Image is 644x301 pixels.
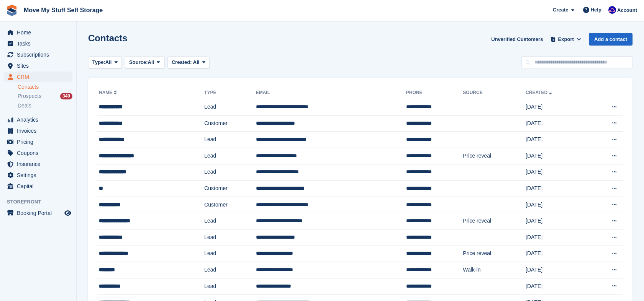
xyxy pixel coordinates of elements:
[4,49,72,60] a: menu
[488,33,546,46] a: Unverified Customers
[4,60,72,71] a: menu
[148,59,154,66] span: All
[204,87,256,99] th: Type
[553,6,568,14] span: Create
[63,208,72,218] a: Preview store
[99,90,118,95] a: Name
[17,208,63,218] span: Booking Portal
[549,33,583,46] button: Export
[18,83,72,91] a: Contacts
[589,33,633,46] a: Add a contact
[18,92,72,100] a: Prospects 340
[526,164,588,181] td: [DATE]
[617,7,637,14] span: Account
[4,38,72,49] a: menu
[558,36,574,43] span: Export
[4,181,72,192] a: menu
[204,115,256,132] td: Customer
[21,4,106,16] a: Move My Stuff Self Storage
[526,229,588,246] td: [DATE]
[88,56,122,69] button: Type: All
[406,87,463,99] th: Phone
[526,90,554,95] a: Created
[92,59,105,66] span: Type:
[526,278,588,294] td: [DATE]
[463,87,526,99] th: Source
[17,159,63,169] span: Insurance
[204,164,256,181] td: Lead
[4,137,72,147] a: menu
[526,115,588,132] td: [DATE]
[463,148,526,164] td: Price reveal
[204,132,256,148] td: Lead
[18,93,41,100] span: Prospects
[60,93,72,99] div: 340
[18,102,72,110] a: Deals
[129,59,147,66] span: Source:
[17,114,63,125] span: Analytics
[125,56,164,69] button: Source: All
[4,72,72,82] a: menu
[463,262,526,278] td: Walk-in
[4,148,72,158] a: menu
[526,213,588,229] td: [DATE]
[204,213,256,229] td: Lead
[172,59,192,65] span: Created:
[526,148,588,164] td: [DATE]
[204,278,256,294] td: Lead
[17,170,63,181] span: Settings
[591,6,601,14] span: Help
[167,56,210,69] button: Created: All
[526,197,588,213] td: [DATE]
[18,102,31,109] span: Deals
[88,33,128,43] h1: Contacts
[4,114,72,125] a: menu
[204,246,256,262] td: Lead
[4,208,72,218] a: menu
[17,27,63,38] span: Home
[463,246,526,262] td: Price reveal
[17,72,63,82] span: CRM
[4,125,72,136] a: menu
[204,262,256,278] td: Lead
[256,87,406,99] th: Email
[204,99,256,116] td: Lead
[6,5,18,16] img: stora-icon-8386f47178a22dfd0bd8f6a31ec36ba5ce8667c1dd55bd0f319d3a0aa187defe.svg
[526,181,588,197] td: [DATE]
[608,6,616,14] img: Jade Whetnall
[526,246,588,262] td: [DATE]
[17,49,63,60] span: Subscriptions
[526,132,588,148] td: [DATE]
[204,148,256,164] td: Lead
[17,148,63,158] span: Coupons
[17,181,63,192] span: Capital
[4,27,72,38] a: menu
[193,59,200,65] span: All
[204,181,256,197] td: Customer
[17,38,63,49] span: Tasks
[204,197,256,213] td: Customer
[463,213,526,229] td: Price reveal
[105,59,112,66] span: All
[4,159,72,169] a: menu
[526,262,588,278] td: [DATE]
[526,99,588,116] td: [DATE]
[4,170,72,181] a: menu
[204,229,256,246] td: Lead
[7,198,76,206] span: Storefront
[17,125,63,136] span: Invoices
[17,60,63,71] span: Sites
[17,137,63,147] span: Pricing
